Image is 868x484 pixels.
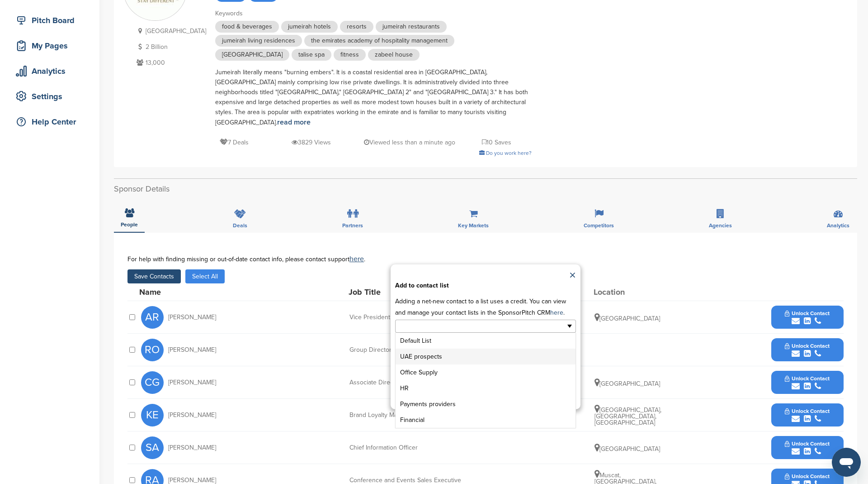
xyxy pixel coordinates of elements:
a: Settings [9,86,90,107]
li: HR [396,380,576,396]
span: jumeirah hotels [281,21,338,33]
p: Adding a net-new contact to a list uses a credit. You can view and manage your contact lists in t... [395,296,576,318]
div: My Pages [14,38,90,54]
a: My Pages [9,35,90,56]
span: CG [141,371,164,394]
span: Do you work here? [486,150,532,156]
span: resorts [340,21,373,33]
a: Help Center [9,111,90,132]
span: Partners [342,223,363,228]
div: Help Center [14,114,90,130]
span: Unlock Contact [785,408,830,414]
a: Analytics [9,61,90,81]
div: Conference and Events Sales Executive [349,477,485,484]
span: Unlock Contact [785,343,830,349]
span: the emirates academy of hospitality management [304,35,454,47]
a: read more [277,118,311,127]
div: Jumeirah literally means "burning embers". It is a coastal residential area in [GEOGRAPHIC_DATA],... [215,67,532,128]
a: here [349,254,364,264]
div: Analytics [14,63,90,79]
div: Chief Information Officer [349,445,485,451]
span: zabeel house [368,49,420,61]
p: 10 Saves [482,137,511,148]
span: KE [141,404,164,426]
p: 13,000 [134,57,206,68]
li: Payments providers [396,396,576,412]
a: × [569,269,576,283]
li: UAE prospects [396,349,576,364]
span: Unlock Contact [785,375,830,382]
h2: Sponsor Details [114,183,857,195]
span: [PERSON_NAME] [168,477,216,484]
div: Settings [14,88,90,105]
span: [PERSON_NAME] [168,445,216,451]
span: AR [141,306,164,329]
span: Agencies [709,223,732,228]
li: Financial [396,412,576,428]
div: Brand Loyalty Manager [349,412,485,418]
p: 7 Deals [220,137,249,148]
span: jumeirah restaurants [376,21,447,33]
span: Deals [233,223,247,228]
span: RO [141,339,164,361]
p: Viewed less than a minute ago [364,137,455,148]
span: SA [141,436,164,459]
a: here [550,309,563,316]
button: Unlock Contact [774,304,840,331]
span: food & beverages [215,21,279,33]
span: [GEOGRAPHIC_DATA] [594,445,660,453]
p: 2 Billion [134,41,206,53]
span: Competitors [584,223,614,228]
a: Do you work here? [479,150,532,156]
li: Office Supply [396,364,576,380]
span: Unlock Contact [785,473,830,479]
span: People [121,222,138,227]
div: Pitch Board [14,12,90,29]
span: [GEOGRAPHIC_DATA], [GEOGRAPHIC_DATA], [GEOGRAPHIC_DATA] [594,406,661,426]
span: Unlock Contact [785,441,830,447]
span: talise spa [292,49,331,61]
iframe: Button to launch messaging window [832,448,861,477]
div: Add to contact list [395,283,576,289]
button: Unlock Contact [774,434,840,461]
button: Unlock Contact [774,402,840,429]
span: fitness [334,49,366,61]
a: Pitch Board [9,10,90,31]
button: Unlock Contact [774,336,840,364]
p: [GEOGRAPHIC_DATA] [134,25,206,37]
p: 3829 Views [292,137,331,148]
span: jumeirah living residences [215,35,302,47]
span: [PERSON_NAME] [168,412,216,418]
button: Unlock Contact [774,369,840,396]
div: Keywords [215,9,532,19]
span: [GEOGRAPHIC_DATA] [215,49,289,61]
span: Key Markets [458,223,489,228]
li: Default List [396,333,576,349]
span: Unlock Contact [785,310,830,316]
span: Analytics [827,223,849,228]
